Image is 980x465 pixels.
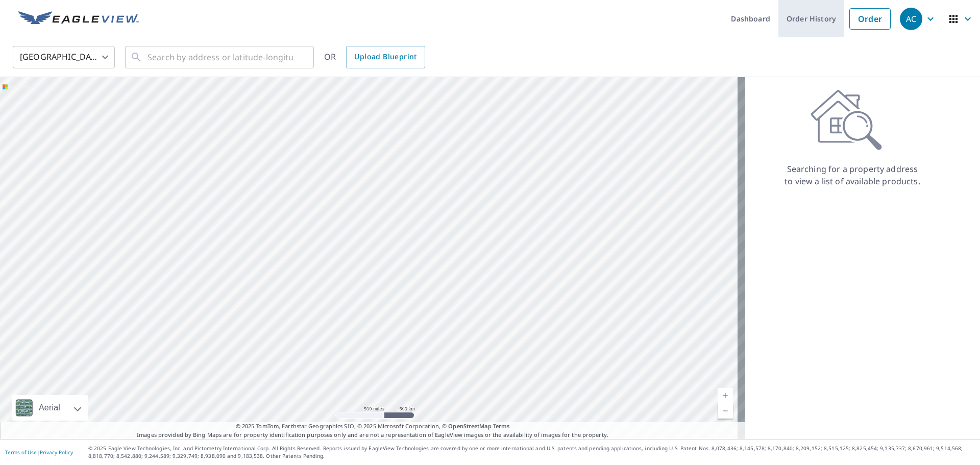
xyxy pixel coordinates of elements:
a: Current Level 4, Zoom In [718,388,733,403]
a: Order [849,8,891,30]
a: Terms [493,422,510,430]
div: OR [324,46,425,68]
div: Aerial [36,395,63,421]
div: Aerial [12,395,88,421]
a: Terms of Use [5,449,37,456]
img: EV Logo [18,11,139,27]
div: [GEOGRAPHIC_DATA] [13,43,115,71]
a: Current Level 4, Zoom Out [718,403,733,419]
span: © 2025 TomTom, Earthstar Geographics SIO, © 2025 Microsoft Corporation, © [236,422,510,431]
a: OpenStreetMap [448,422,491,430]
a: Upload Blueprint [346,46,425,68]
p: | [5,449,73,455]
input: Search by address or latitude-longitude [148,43,293,71]
a: Privacy Policy [40,449,73,456]
p: Searching for a property address to view a list of available products. [784,163,921,187]
p: © 2025 Eagle View Technologies, Inc. and Pictometry International Corp. All Rights Reserved. Repo... [88,445,975,460]
span: Upload Blueprint [354,51,416,63]
div: AC [900,8,922,30]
